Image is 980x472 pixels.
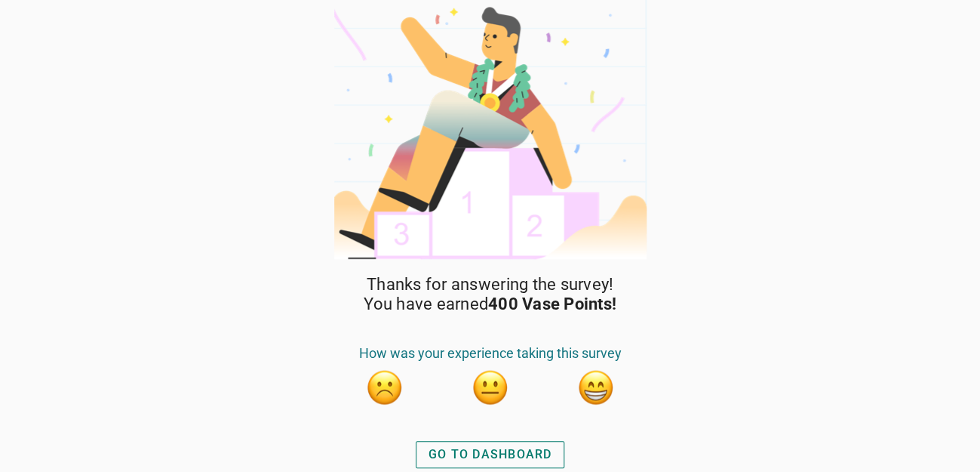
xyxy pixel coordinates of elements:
div: How was your experience taking this survey [332,345,649,369]
strong: 400 Vase Points! [488,295,616,313]
div: GO TO DASHBOARD [429,446,552,464]
button: GO TO DASHBOARD [416,441,565,468]
span: Thanks for answering the survey! [367,275,613,295]
span: You have earned [364,295,616,314]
